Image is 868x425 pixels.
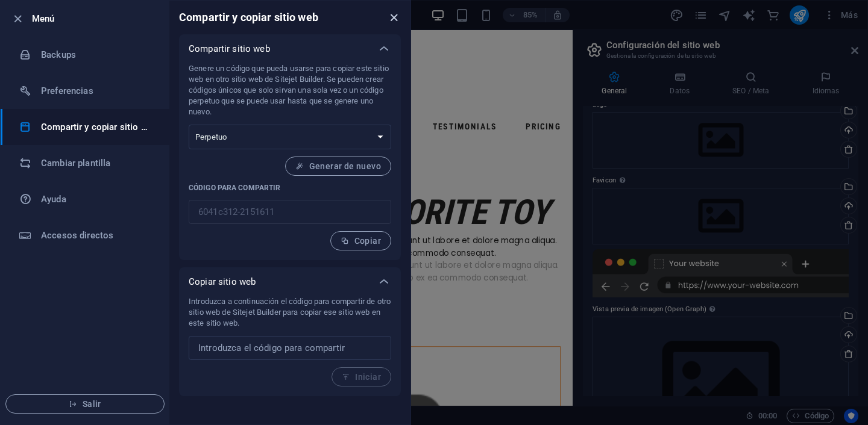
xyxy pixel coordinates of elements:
[189,63,391,117] p: Genere un código que pueda usarse para copiar este sitio web en otro sitio web de Sitejet Builder...
[179,34,401,63] div: Compartir sitio web
[341,236,381,246] span: Copiar
[41,120,153,134] h6: Compartir y copiar sitio web
[32,11,160,26] h6: Menú
[179,10,318,25] h6: Compartir y copiar sitio web
[386,10,401,25] button: close
[330,231,391,250] button: Copiar
[189,296,391,329] p: Introduzca a continuación el código para compartir de otro sitio web de Sitejet Builder para copi...
[189,43,270,55] p: Compartir sitio web
[295,161,381,171] span: Generar de nuevo
[189,336,391,360] input: Introduzca el código para compartir
[41,48,153,62] h6: Backups
[1,181,169,217] a: Ayuda
[189,183,391,193] p: Código para compartir
[41,192,153,206] h6: Ayuda
[189,276,256,288] p: Copiar sitio web
[41,228,153,243] h6: Accesos directos
[285,157,391,176] button: Generar de nuevo
[5,394,165,414] button: Salir
[41,84,153,98] h6: Preferencias
[16,399,154,409] span: Salir
[179,267,401,296] div: Copiar sitio web
[41,156,153,170] h6: Cambiar plantilla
